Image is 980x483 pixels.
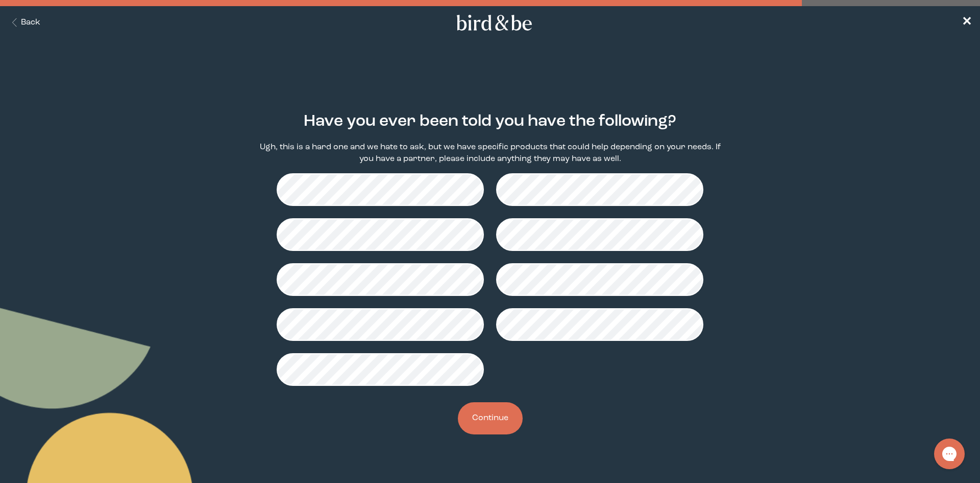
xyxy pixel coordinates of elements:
a: ✕ [962,14,972,32]
button: Back Button [8,17,40,29]
iframe: Gorgias live chat messenger [929,435,970,473]
h2: Have you ever been told you have the following? [304,110,676,133]
p: Ugh, this is a hard one and we hate to ask, but we have specific products that could help dependi... [253,142,727,165]
span: ✕ [962,16,972,29]
button: Continue [458,402,523,434]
